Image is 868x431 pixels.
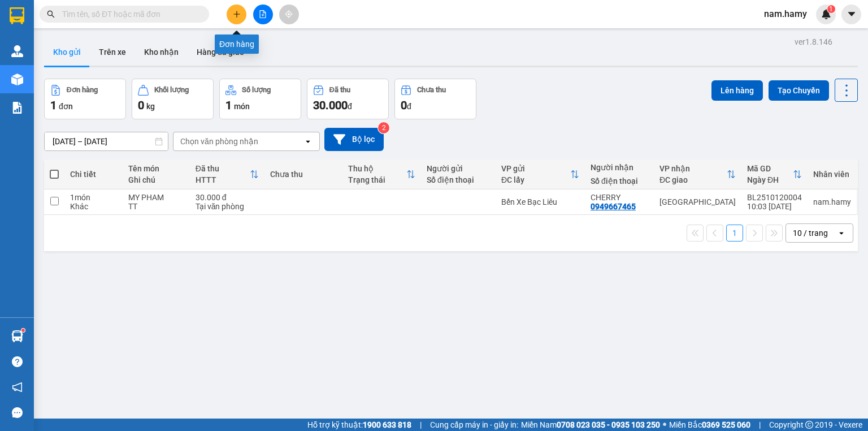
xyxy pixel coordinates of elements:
span: Hỗ trợ kỹ thuật: [307,419,411,431]
button: Kho gửi [44,38,90,66]
div: Tên món [128,164,184,173]
th: Toggle SortBy [741,160,808,189]
img: icon-new-feature [821,9,831,19]
div: MY PHAM [128,193,184,202]
th: Toggle SortBy [496,160,585,189]
span: 0 [401,98,407,112]
div: Chưa thu [270,170,337,179]
span: copyright [805,421,813,429]
span: 0 [138,98,144,112]
div: Đã thu [329,86,350,94]
div: nam.hamy [813,197,851,206]
div: Số điện thoại [427,175,490,184]
span: đ [348,102,352,111]
input: Select a date range. [45,132,168,150]
div: ĐC giao [659,175,727,184]
th: Toggle SortBy [342,160,421,189]
div: Thu hộ [348,164,406,173]
span: ⚪️ [663,423,666,427]
div: CHERRY [591,193,648,202]
img: solution-icon [11,102,23,114]
span: món [234,102,250,111]
span: kg [146,102,155,111]
div: 1 món [70,193,117,202]
sup: 1 [827,5,835,13]
button: aim [279,5,299,24]
button: plus [227,5,246,24]
button: Đã thu30.000đ [307,79,389,119]
img: warehouse-icon [11,45,23,57]
button: Số lượng1món [219,79,301,119]
div: Chi tiết [70,170,117,179]
div: Chưa thu [417,86,446,94]
div: Số điện thoại [591,176,648,186]
div: Chọn văn phòng nhận [180,136,258,147]
input: Tìm tên, số ĐT hoặc mã đơn [62,8,196,20]
button: Tạo Chuyến [769,80,829,101]
span: notification [12,382,23,393]
span: Cung cấp máy in - giấy in: [430,419,518,431]
strong: 0369 525 060 [702,420,750,429]
button: file-add [253,5,273,24]
span: plus [233,10,241,18]
div: VP nhận [659,164,727,173]
div: Khác [70,202,117,211]
span: Miền Nam [521,419,660,431]
div: 10 / trang [793,227,828,239]
button: Hàng đã giao [188,38,253,66]
span: question-circle [12,356,23,367]
span: Miền Bắc [669,419,750,431]
span: | [420,419,422,431]
span: message [12,407,23,418]
strong: 1900 633 818 [363,420,411,429]
div: Mã GD [747,164,793,173]
button: Chưa thu0đ [394,79,476,119]
button: Khối lượng0kg [132,79,214,119]
div: Số lượng [242,86,271,94]
div: VP gửi [501,164,570,173]
button: caret-down [841,5,861,24]
span: 1 [225,98,232,112]
button: Đơn hàng1đơn [44,79,126,119]
sup: 1 [21,329,25,332]
span: | [759,419,761,431]
div: Đã thu [196,164,250,173]
span: 1 [50,98,57,112]
div: Nhân viên [813,170,851,179]
div: Bến Xe Bạc Liêu [501,197,579,206]
img: warehouse-icon [11,330,23,342]
th: Toggle SortBy [190,160,264,189]
img: logo-vxr [10,7,24,24]
div: 0949667465 [591,202,636,211]
div: Trạng thái [348,175,406,184]
span: đ [407,102,411,111]
span: file-add [259,10,267,18]
span: caret-down [847,9,857,19]
sup: 2 [378,122,389,133]
th: Toggle SortBy [654,160,741,189]
div: 30.000 đ [196,193,259,202]
button: 1 [726,225,743,242]
span: search [47,10,55,18]
div: TT [128,202,184,211]
span: 30.000 [313,98,348,112]
span: 1 [829,5,833,13]
span: aim [285,10,293,18]
svg: open [837,229,846,238]
div: 10:03 [DATE] [747,202,802,211]
button: Trên xe [90,38,135,66]
div: Ghi chú [128,175,184,184]
div: ĐC lấy [501,175,570,184]
div: HTTT [196,175,250,184]
span: nam.hamy [755,7,816,21]
span: đơn [59,102,73,111]
div: BL2510120004 [747,193,802,202]
strong: 0708 023 035 - 0935 103 250 [557,420,660,429]
button: Lên hàng [711,80,763,101]
button: Kho nhận [135,38,188,66]
img: warehouse-icon [11,74,23,85]
div: Khối lượng [154,86,189,94]
button: Bộ lọc [324,128,384,151]
div: [GEOGRAPHIC_DATA] [659,197,736,206]
div: Ngày ĐH [747,175,793,184]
